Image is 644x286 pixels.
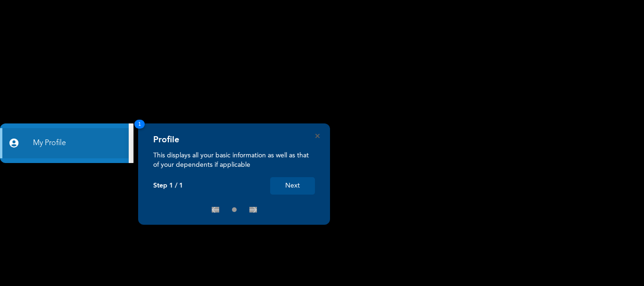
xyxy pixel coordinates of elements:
p: Step 1 / 1 [153,182,183,190]
button: Close [315,134,320,138]
h4: Profile [153,135,179,145]
button: Next [270,177,315,195]
span: 1 [134,120,145,129]
p: This displays all your basic information as well as that of your dependents if applicable [153,151,315,170]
